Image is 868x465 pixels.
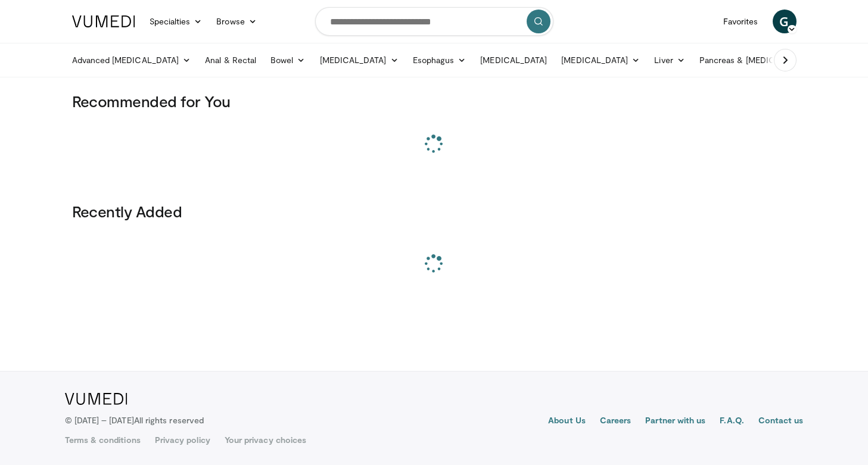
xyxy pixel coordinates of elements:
[65,434,141,446] a: Terms & conditions
[263,48,312,72] a: Bowel
[692,48,832,72] a: Pancreas & [MEDICAL_DATA]
[65,414,204,426] p: © [DATE] – [DATE]
[155,434,210,446] a: Privacy policy
[473,48,554,72] a: [MEDICAL_DATA]
[645,414,705,429] a: Partner with us
[142,10,210,33] a: Specialties
[406,48,474,72] a: Esophagus
[198,48,263,72] a: Anal & Rectal
[315,7,553,36] input: Search topics, interventions
[773,10,797,33] a: G
[72,202,797,221] h3: Recently Added
[72,92,797,111] h3: Recommended for You
[65,48,198,72] a: Advanced [MEDICAL_DATA]
[647,48,692,72] a: Liver
[720,414,743,429] a: F.A.Q.
[225,434,306,446] a: Your privacy choices
[554,48,647,72] a: [MEDICAL_DATA]
[600,414,631,429] a: Careers
[758,414,804,429] a: Contact us
[72,15,135,27] img: VuMedi Logo
[313,48,406,72] a: [MEDICAL_DATA]
[716,10,766,33] a: Favorites
[65,393,127,405] img: VuMedi Logo
[134,415,204,425] span: All rights reserved
[209,10,264,33] a: Browse
[548,414,586,429] a: About Us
